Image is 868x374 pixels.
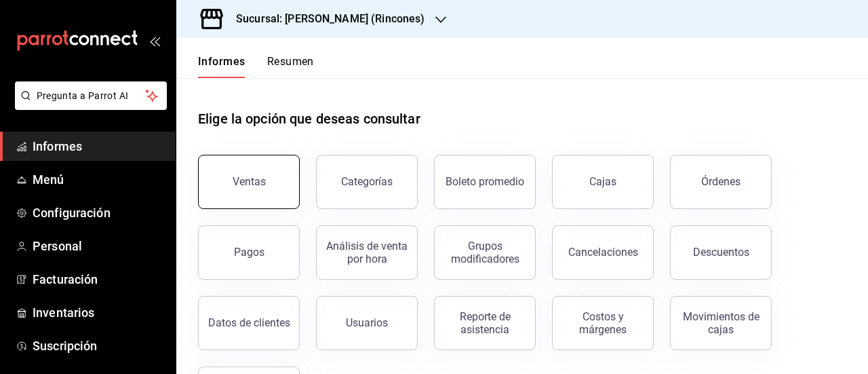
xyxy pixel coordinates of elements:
[9,98,167,113] a: Pregunta a Parrot AI
[208,316,290,329] font: Datos de clientes
[683,310,759,336] font: Movimientos de cajas
[37,90,129,101] font: Pregunta a Parrot AI
[552,155,654,209] a: Cajas
[460,310,511,336] font: Reporte de asistencia
[552,225,654,280] button: Cancelaciones
[316,225,418,280] button: Análisis de venta por hora
[434,225,536,280] button: Grupos modificadores
[33,206,111,220] font: Configuración
[234,246,264,259] font: Pagos
[434,155,536,209] button: Boleto promedio
[198,55,245,68] font: Informes
[346,316,388,329] font: Usuarios
[198,296,300,350] button: Datos de clientes
[589,175,617,188] font: Cajas
[670,155,772,209] button: Órdenes
[326,240,408,265] font: Análisis de venta por hora
[33,139,82,153] font: Informes
[446,175,524,188] font: Boleto promedio
[233,175,266,188] font: Ventas
[434,296,536,350] button: Reporte de asistencia
[316,155,418,209] button: Categorías
[198,225,300,280] button: Pagos
[670,296,772,350] button: Movimientos de cajas
[198,111,420,127] font: Elige la opción que deseas consultar
[33,172,64,187] font: Menú
[552,296,654,350] button: Costos y márgenes
[198,155,300,209] button: Ventas
[33,339,97,353] font: Suscripción
[568,246,638,259] font: Cancelaciones
[670,225,772,280] button: Descuentos
[451,240,519,265] font: Grupos modificadores
[316,296,418,350] button: Usuarios
[198,54,314,78] div: pestañas de navegación
[15,81,167,110] button: Pregunta a Parrot AI
[267,55,314,68] font: Resumen
[33,305,94,320] font: Inventarios
[341,175,393,188] font: Categorías
[236,12,425,25] font: Sucursal: [PERSON_NAME] (Rincones)
[579,310,627,336] font: Costos y márgenes
[33,239,82,253] font: Personal
[149,35,160,46] button: abrir_cajón_menú
[33,272,98,286] font: Facturación
[701,175,741,188] font: Órdenes
[693,246,749,259] font: Descuentos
